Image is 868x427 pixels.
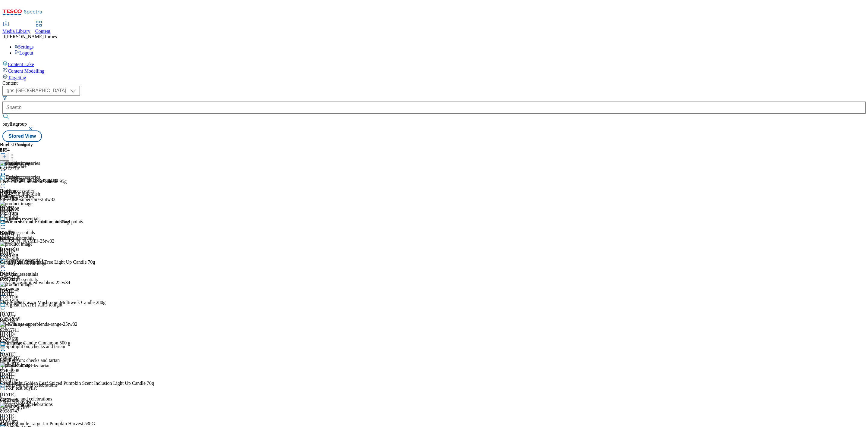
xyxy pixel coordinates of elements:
[2,67,866,74] a: Content Modelling
[2,74,866,80] a: Targeting
[8,62,34,67] span: Content Lake
[2,96,7,100] svg: Search Filters
[8,75,26,80] span: Targeting
[2,130,42,142] button: Stored View
[14,50,33,55] a: Logout
[8,68,44,74] span: Content Modelling
[2,61,866,67] a: Content Lake
[35,21,51,34] a: Content
[2,34,5,39] span: lf
[2,102,866,114] input: Search
[14,44,34,49] a: Settings
[2,21,30,34] a: Media Library
[2,121,27,127] span: buylistgroup
[35,29,51,34] span: Content
[2,80,866,86] div: Content
[5,34,57,39] span: [PERSON_NAME] forbes
[2,29,30,34] span: Media Library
